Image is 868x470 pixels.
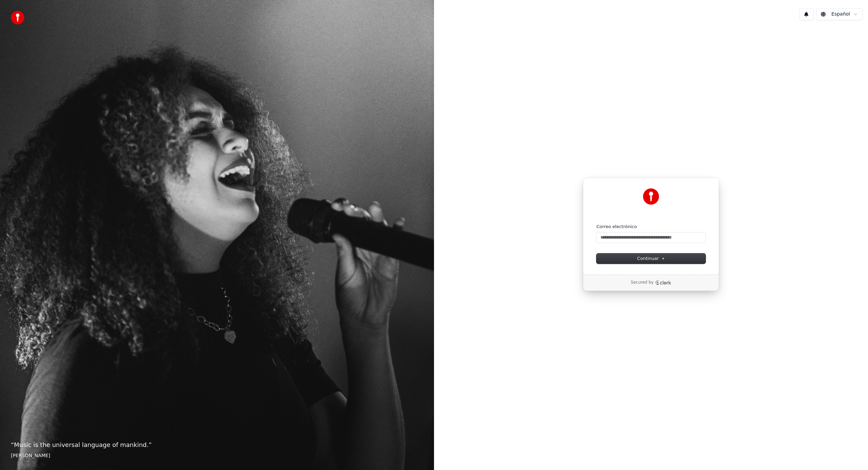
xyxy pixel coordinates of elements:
[11,440,423,450] p: “ Music is the universal language of mankind. ”
[637,256,665,262] span: Continuar
[596,224,637,230] label: Correo electrónico
[655,280,671,285] a: Clerk logo
[643,188,659,205] img: Youka
[596,253,706,264] button: Continuar
[631,280,653,285] p: Secured by
[11,11,24,24] img: youka
[11,452,423,459] footer: [PERSON_NAME]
